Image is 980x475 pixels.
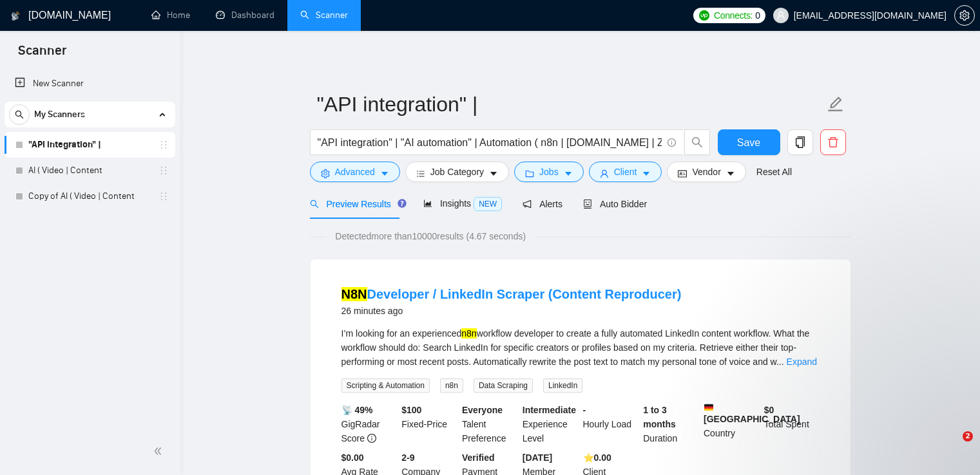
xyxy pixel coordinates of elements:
[341,287,367,301] mark: N8N
[153,445,166,458] span: double-left
[755,8,760,23] span: 0
[640,403,701,445] div: Duration
[520,403,581,445] div: Experience Level
[317,88,825,120] input: Scanner name...
[416,169,425,178] span: bars
[667,162,745,182] button: idcardVendorcaret-down
[28,132,151,158] a: "API integration" |
[11,6,20,26] img: logo
[318,135,662,151] input: Search Freelance Jobs...
[718,129,780,155] button: Save
[474,197,502,211] span: NEW
[523,405,576,415] b: Intermediate
[954,10,975,21] a: setting
[15,71,165,97] a: New Scanner
[326,229,535,243] span: Detected more than 10000 results (4.67 seconds)
[430,165,484,179] span: Job Category
[523,452,552,463] b: [DATE]
[321,169,330,178] span: setting
[726,169,735,178] span: caret-down
[5,71,175,97] li: New Scanner
[10,110,29,119] span: search
[423,198,502,209] span: Insights
[699,10,709,21] img: upwork-logo.png
[737,135,760,151] span: Save
[489,169,498,178] span: caret-down
[692,165,720,179] span: Vendor
[399,403,459,445] div: Fixed-Price
[583,199,647,209] span: Auto Bidder
[523,199,562,209] span: Alerts
[643,405,676,429] b: 1 to 3 months
[341,326,820,369] div: I’m looking for an experienced workflow developer to create a fully automated LinkedIn content wo...
[685,136,709,148] span: search
[339,403,399,445] div: GigRadar Score
[684,129,710,155] button: search
[159,191,169,201] span: holder
[341,452,364,463] b: $0.00
[589,162,662,182] button: userClientcaret-down
[583,452,611,463] b: ⭐️ 0.00
[704,403,713,412] img: 🇩🇪
[423,199,432,208] span: area-chart
[34,102,85,127] span: My Scanners
[28,158,151,183] a: AI ( Video | Content
[380,169,389,178] span: caret-down
[459,403,520,445] div: Talent Preference
[405,162,509,182] button: barsJob Categorycaret-down
[9,104,30,125] button: search
[159,165,169,176] span: holder
[788,136,812,148] span: copy
[701,403,762,445] div: Country
[474,378,533,393] span: Data Scraping
[954,5,975,26] button: setting
[159,140,169,150] span: holder
[821,136,845,148] span: delete
[401,452,414,463] b: 2-9
[776,11,785,20] span: user
[787,129,813,155] button: copy
[335,165,375,179] span: Advanced
[151,10,190,21] a: homeHome
[341,287,682,301] a: N8NDeveloper / LinkedIn Scraper (Content Reproducer)
[8,41,77,68] span: Scanner
[310,199,403,209] span: Preview Results
[462,405,503,415] b: Everyone
[820,129,846,155] button: delete
[367,434,376,443] span: info-circle
[341,378,430,393] span: Scripting & Automation
[310,162,400,182] button: settingAdvancedcaret-down
[523,200,532,209] span: notification
[955,10,974,21] span: setting
[300,10,348,21] a: searchScanner
[963,431,973,442] span: 2
[440,378,463,393] span: n8n
[396,198,408,209] div: Tooltip anchor
[5,102,175,209] li: My Scanners
[756,165,792,179] a: Reset All
[539,165,559,179] span: Jobs
[514,162,584,182] button: folderJobscaret-down
[310,200,319,209] span: search
[401,405,421,415] b: $ 100
[583,200,592,209] span: robot
[543,378,582,393] span: LinkedIn
[936,431,967,462] iframe: Intercom live chat
[668,138,676,147] span: info-circle
[564,169,573,178] span: caret-down
[581,403,641,445] div: Hourly Load
[461,328,476,339] mark: n8n
[678,169,687,178] span: idcard
[525,169,534,178] span: folder
[714,8,753,23] span: Connects:
[642,169,651,178] span: caret-down
[600,169,609,178] span: user
[341,405,373,415] b: 📡 49%
[704,403,800,424] b: [GEOGRAPHIC_DATA]
[827,96,844,113] span: edit
[216,10,274,21] a: dashboardDashboard
[341,303,682,319] div: 26 minutes ago
[614,165,637,179] span: Client
[462,452,495,463] b: Verified
[28,183,151,209] a: Copy of AI ( Video | Content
